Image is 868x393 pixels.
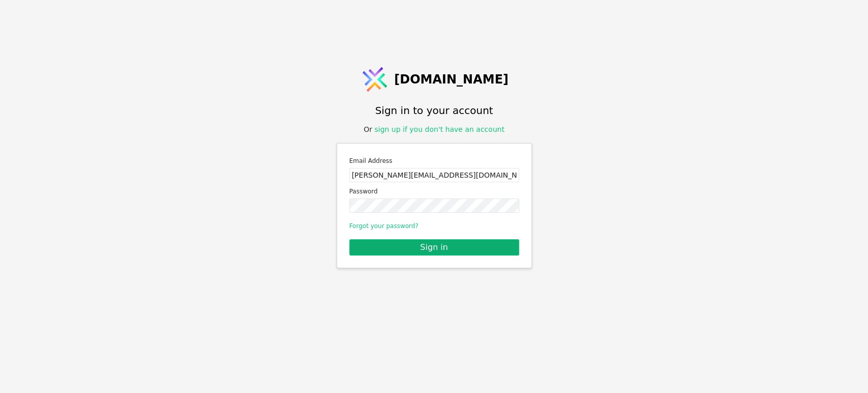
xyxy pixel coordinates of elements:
a: sign up if you don't have an account [374,125,504,133]
a: Forgot your password? [349,222,418,230]
button: Sign in [349,239,519,256]
input: Email address [349,168,519,182]
input: Password [349,199,519,213]
a: [DOMAIN_NAME] [360,64,508,95]
label: Email Address [349,156,519,166]
label: Password [349,186,519,196]
h1: Sign in to your account [375,103,493,118]
span: [DOMAIN_NAME] [394,70,508,89]
div: Or [364,124,504,135]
